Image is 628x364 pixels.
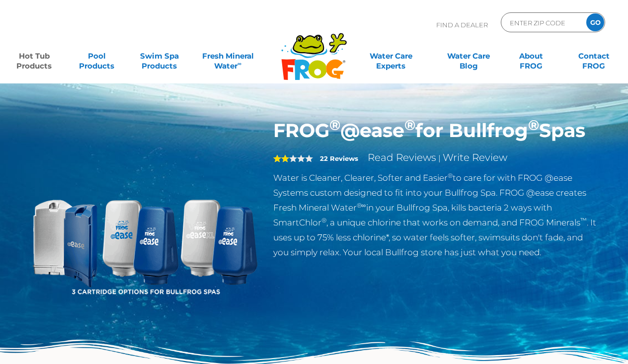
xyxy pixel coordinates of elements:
[10,46,59,66] a: Hot TubProducts
[436,12,488,37] p: Find A Dealer
[368,151,436,163] a: Read Reviews
[276,20,352,80] img: Frog Products Logo
[321,217,326,224] sup: ®
[31,119,258,347] img: bullfrog-product-hero.png
[580,217,587,224] sup: ™
[404,116,415,134] sup: ®
[273,154,289,162] span: 2
[273,119,598,142] h1: FROG @ease for Bullfrog Spas
[448,172,453,179] sup: ®
[237,60,241,67] sup: ∞
[444,46,493,66] a: Water CareBlog
[357,202,366,209] sup: ®∞
[273,170,598,260] p: Water is Cleaner, Clearer, Softer and Easier to care for with FROG @ease Systems custom designed ...
[569,46,618,66] a: ContactFROG
[586,13,604,31] input: GO
[320,154,358,162] strong: 22 Reviews
[351,46,430,66] a: Water CareExperts
[73,46,121,66] a: PoolProducts
[443,151,507,163] a: Write Review
[507,46,555,66] a: AboutFROG
[198,46,258,66] a: Fresh MineralWater∞
[528,116,539,134] sup: ®
[135,46,184,66] a: Swim SpaProducts
[438,153,441,163] span: |
[329,116,340,134] sup: ®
